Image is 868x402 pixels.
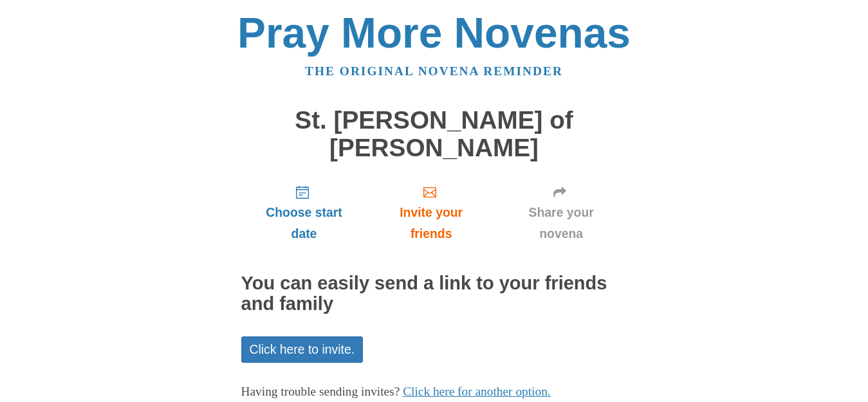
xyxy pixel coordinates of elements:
a: Share your novena [495,174,627,251]
span: Share your novena [508,202,614,244]
a: Click here to invite. [241,336,364,363]
a: Pray More Novenas [237,9,631,57]
a: The original novena reminder [305,64,563,78]
span: Having trouble sending invites? [241,385,400,398]
h1: St. [PERSON_NAME] of [PERSON_NAME] [241,107,627,161]
a: Click here for another option. [403,385,551,398]
a: Invite your friends [367,174,495,251]
span: Choose start date [254,202,355,244]
a: Choose start date [241,174,367,251]
span: Invite your friends [380,202,482,244]
h2: You can easily send a link to your friends and family [241,273,627,315]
